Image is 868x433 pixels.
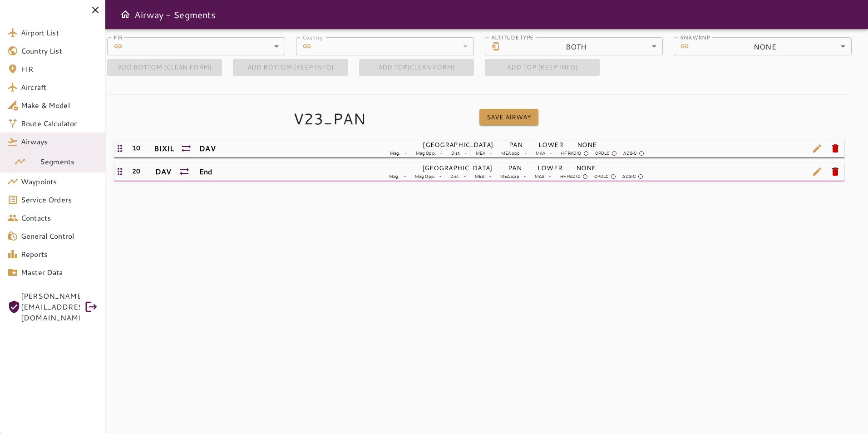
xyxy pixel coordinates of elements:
span: Reports [21,249,98,260]
span: FIR [21,64,98,74]
p: MEA [476,150,485,157]
span: Service Orders [21,194,98,205]
h6: PAN [509,140,522,150]
div: ​ [126,37,285,55]
div: ​ [315,37,474,55]
p: - [525,150,527,157]
p: ADS-C [622,173,636,180]
span: Airport List [21,27,98,38]
p: - [405,150,407,157]
p: MAA [535,173,544,180]
p: - [489,173,491,180]
h6: [GEOGRAPHIC_DATA] [423,140,493,150]
p: - [464,173,466,180]
h4: V23_PAN [293,109,479,128]
span: Country List [21,45,98,56]
p: - [490,150,492,157]
h6: [GEOGRAPHIC_DATA] [422,163,493,173]
span: Aircraft [21,82,98,93]
p: - [524,173,526,180]
button: Save Airway [479,109,538,126]
p: MEA opp [500,173,519,180]
p: MAA [536,150,545,157]
span: Make & Model [21,100,98,111]
p: Dist. [450,173,459,180]
span: Master Data [21,267,98,278]
p: - [550,150,552,157]
div: 10BIXILDAV[GEOGRAPHIC_DATA]PANLOWERNONEMag.-Mag Opp.-Dist.-MEA-MEA opp-MAA-HF RADIOCPDLCADS-Cedit... [114,139,844,158]
p: Mag. [390,150,400,157]
h6: NONE [577,140,609,150]
div: 20DAVEnd[GEOGRAPHIC_DATA]PANLOWERNONEMag.-Mag Opp.-Dist.-MEA-MEA opp-MAA-HF RADIOCPDLCADS-Ceditde... [114,162,844,181]
h6: DAV [199,142,215,155]
h6: NONE [576,163,608,173]
p: Mag Opp. [415,173,435,180]
span: Segments [40,156,98,167]
span: edit [808,162,826,181]
h6: LOWER [538,163,562,173]
div: NONE [693,37,852,55]
h6: PAN [508,163,521,173]
span: Waypoints [21,176,98,187]
span: Airways [21,136,98,147]
p: ADS-C [623,150,637,157]
p: - [404,173,406,180]
label: FIR [113,33,123,41]
p: Dist. [451,150,460,157]
h6: End [199,165,212,178]
p: - [465,150,467,157]
p: - [549,173,551,180]
p: Mag. [389,173,399,180]
div: BOTH [504,37,663,55]
h6: Airway - Segments [134,7,216,22]
p: - [439,173,441,180]
h6: DAV [155,165,171,178]
p: MEA opp [501,150,520,157]
span: delete [826,162,844,181]
p: CPDLC [594,173,609,180]
label: RNAV/RNP [680,33,710,41]
span: General Control [21,231,98,241]
span: delete [826,139,844,157]
p: HF RADIO [561,150,581,157]
p: HF RADIO [560,173,581,180]
p: CPDLC [595,150,610,157]
span: Route Calculator [21,118,98,129]
h6: BIXIL [154,142,174,155]
h6: 20 [132,167,140,177]
span: edit [808,139,826,157]
span: Contacts [21,212,98,223]
button: Open drawer [116,5,134,24]
p: MEA [475,173,484,180]
label: ALTITUDE TYPE [491,33,533,41]
p: - [440,150,442,157]
span: [PERSON_NAME][EMAIL_ADDRESS][DOMAIN_NAME] [21,290,80,323]
p: Mag Opp. [416,150,436,157]
label: Country [302,33,322,41]
h6: 10 [132,143,140,153]
h6: LOWER [538,140,563,150]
